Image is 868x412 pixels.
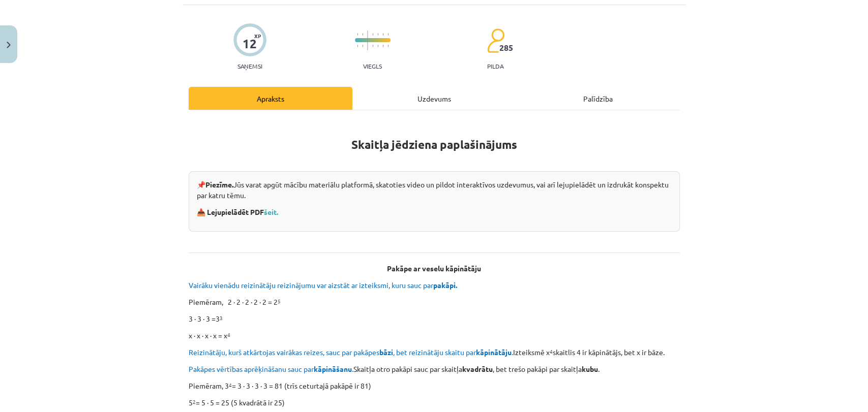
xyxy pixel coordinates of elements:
span: Pakāpes vērtības aprēķināšanu sauc par . [189,364,353,373]
div: Apraksts [189,87,352,110]
img: icon-short-line-57e1e144782c952c97e751825c79c345078a6d821885a25fce030b3d8c18986b.svg [372,33,373,36]
span: Reizinātāju, kurš atkārtojas vairākas reizes, sauc par pakāpes , bet reizinātāju skaitu par . [189,347,513,357]
p: Viegls [363,62,382,70]
img: icon-short-line-57e1e144782c952c97e751825c79c345078a6d821885a25fce030b3d8c18986b.svg [362,45,363,47]
img: icon-short-line-57e1e144782c952c97e751825c79c345078a6d821885a25fce030b3d8c18986b.svg [382,45,383,47]
strong: 📥 Lejupielādēt PDF [197,207,280,216]
p: 3 ∙ 3 ∙ 3 =3 [189,313,680,324]
img: icon-short-line-57e1e144782c952c97e751825c79c345078a6d821885a25fce030b3d8c18986b.svg [382,33,383,36]
p: Saņemsi [233,62,266,70]
b: pakāpi. [433,280,457,290]
p: pilda [487,62,503,70]
p: 5 = 5 ∙ 5 = 25 (5 kvadrātā ir 25) [189,397,680,408]
strong: Skaitļa jēdziena paplašinājums [351,137,517,152]
sup: 3 [220,314,223,322]
b: Pakāpe ar veselu kāpinātāju [387,264,481,273]
img: icon-short-line-57e1e144782c952c97e751825c79c345078a6d821885a25fce030b3d8c18986b.svg [357,33,358,36]
img: icon-long-line-d9ea69661e0d244f92f715978eff75569469978d946b2353a9bb055b3ed8787d.svg [367,30,368,50]
sup: 4 [229,381,232,389]
sup: 5 [278,297,281,305]
p: x ∙ x ∙ x ∙ x = x [189,330,680,341]
img: icon-short-line-57e1e144782c952c97e751825c79c345078a6d821885a25fce030b3d8c18986b.svg [362,33,363,36]
b: kāpinātāju [476,347,512,357]
b: kubu [582,364,598,373]
div: 12 [243,37,257,51]
img: icon-short-line-57e1e144782c952c97e751825c79c345078a6d821885a25fce030b3d8c18986b.svg [377,33,378,36]
sup: 4 [550,347,553,355]
sup: 2 [193,398,196,405]
span: Vairāku vienādu reizinātāju reizinājumu var aizstāt ar izteiksmi, kuru sauc par [189,280,459,290]
div: Palīdzība [516,87,680,110]
strong: Piezīme. [205,180,233,189]
a: šeit. [264,207,278,216]
div: Uzdevums [352,87,516,110]
b: kāpināšanu [314,364,352,373]
sup: 4 [227,331,230,338]
p: Izteiksmē x skaitlis 4 ir kāpinātājs, bet x ir bāze. [189,347,680,358]
b: kvadrātu [462,364,493,373]
p: 📌 Jūs varat apgūt mācību materiālu platformā, skatoties video un pildot interaktīvos uzdevumus, v... [197,179,672,201]
img: icon-short-line-57e1e144782c952c97e751825c79c345078a6d821885a25fce030b3d8c18986b.svg [387,45,388,47]
span: 285 [499,43,513,52]
p: Piemēram, 3 = 3 ∙ 3 ∙ 3 ∙ 3 = 81 (trīs ceturtajā pakāpē ir 81) [189,381,680,391]
img: icon-short-line-57e1e144782c952c97e751825c79c345078a6d821885a25fce030b3d8c18986b.svg [387,33,388,36]
p: Piemēram, 2 ∙ 2 ∙ 2 ∙ 2 ∙ 2 = 2 [189,297,680,307]
img: icon-short-line-57e1e144782c952c97e751825c79c345078a6d821885a25fce030b3d8c18986b.svg [377,45,378,47]
img: icon-short-line-57e1e144782c952c97e751825c79c345078a6d821885a25fce030b3d8c18986b.svg [357,45,358,47]
span: XP [254,33,261,39]
img: icon-short-line-57e1e144782c952c97e751825c79c345078a6d821885a25fce030b3d8c18986b.svg [372,45,373,47]
b: bāzi [379,347,393,357]
p: Skaitļa otro pakāpi sauc par skaitļa , bet trešo pakāpi par skaitļa . [189,364,680,374]
img: students-c634bb4e5e11cddfef0936a35e636f08e4e9abd3cc4e673bd6f9a4125e45ecb1.svg [487,28,504,53]
img: icon-close-lesson-0947bae3869378f0d4975bcd49f059093ad1ed9edebbc8119c70593378902aed.svg [7,42,11,48]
